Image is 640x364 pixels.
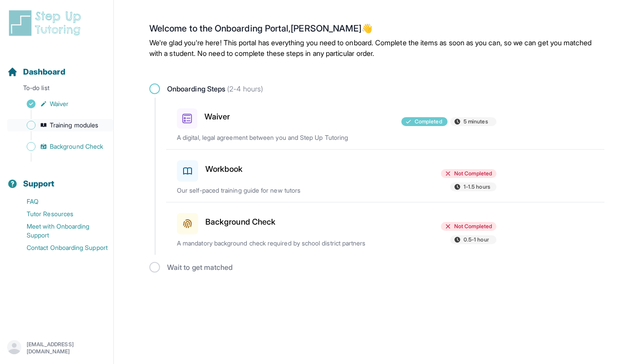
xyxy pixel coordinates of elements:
[7,66,65,78] a: Dashboard
[4,51,110,82] button: Dashboard
[4,83,110,96] p: To-do list
[50,121,98,130] span: Training modules
[7,140,113,153] a: Background Check
[7,9,86,37] img: logo
[149,23,604,37] h2: Welcome to the Onboarding Portal, [PERSON_NAME] 👋
[166,98,604,149] a: WaiverCompleted5 minutesA digital, legal agreement between you and Step Up Tutoring
[204,111,230,123] h3: Waiver
[166,202,604,255] a: Background CheckNot Completed0.5-1 hourA mandatory background check required by school district p...
[50,142,103,151] span: Background Check
[454,170,492,177] span: Not Completed
[149,37,604,59] p: We're glad you're here! This portal has everything you need to onboard. Complete the items as soo...
[464,183,490,190] span: 1-1.5 hours
[225,84,263,93] span: (2-4 hours)
[7,98,113,110] a: Waiver
[167,83,263,94] span: Onboarding Steps
[27,341,106,355] p: [EMAIL_ADDRESS][DOMAIN_NAME]
[7,340,106,356] button: [EMAIL_ADDRESS][DOMAIN_NAME]
[464,118,488,125] span: 5 minutes
[205,163,243,175] h3: Workbook
[205,216,276,228] h3: Background Check
[177,186,385,195] p: Our self-paced training guide for new tutors
[166,150,604,202] a: WorkbookNot Completed1-1.5 hoursOur self-paced training guide for new tutors
[50,99,68,108] span: Waiver
[464,236,489,243] span: 0.5-1 hour
[4,163,110,194] button: Support
[177,239,385,248] p: A mandatory background check required by school district partners
[23,178,55,190] span: Support
[7,241,113,254] a: Contact Onboarding Support
[454,223,492,230] span: Not Completed
[177,133,385,142] p: A digital, legal agreement between you and Step Up Tutoring
[7,195,113,208] a: FAQ
[7,119,113,131] a: Training modules
[7,220,113,241] a: Meet with Onboarding Support
[23,66,65,78] span: Dashboard
[415,118,442,125] span: Completed
[7,208,113,220] a: Tutor Resources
